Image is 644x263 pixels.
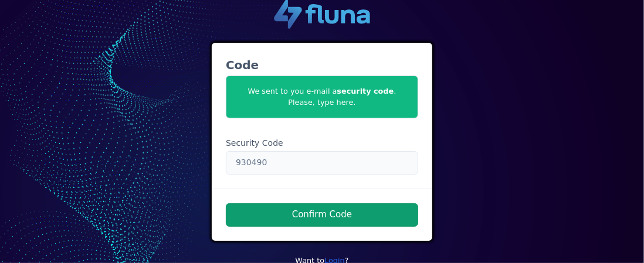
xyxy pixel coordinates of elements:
b: security code [337,87,394,95]
span: We sent to you e-mail a . Please, type here. [226,76,418,118]
label: Security Code [226,137,283,149]
button: Confirm Code [226,203,418,227]
input: 000000 [226,151,418,175]
h3: Code [226,57,418,73]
